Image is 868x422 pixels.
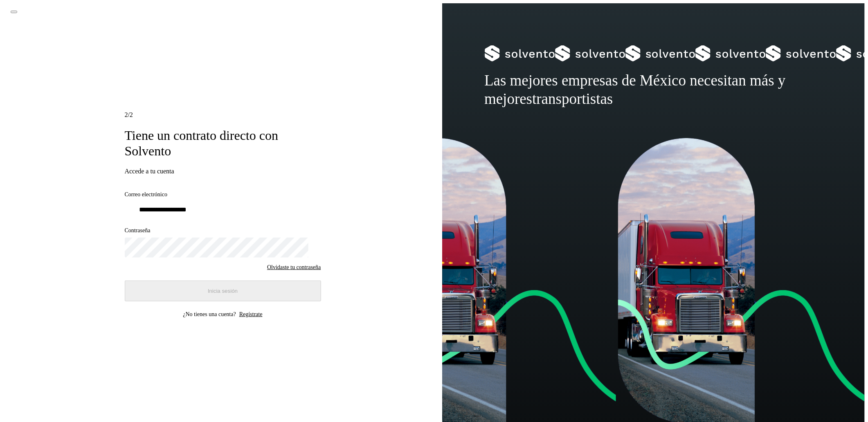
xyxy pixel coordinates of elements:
span: Inicia sesión [208,288,238,294]
h1: Tiene un contrato directo con Solvento [125,128,321,159]
span: transportistas [532,90,613,107]
label: Contraseña [125,227,321,234]
p: ¿No tienes una cuenta? [183,311,236,318]
a: Regístrate [239,311,263,318]
a: Olvidaste tu contraseña [267,264,321,271]
div: /2 [125,111,321,119]
span: 2 [125,111,128,118]
label: Correo electrónico [125,191,321,198]
button: Inicia sesión [125,281,321,301]
h3: Accede a tu cuenta [125,168,321,175]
